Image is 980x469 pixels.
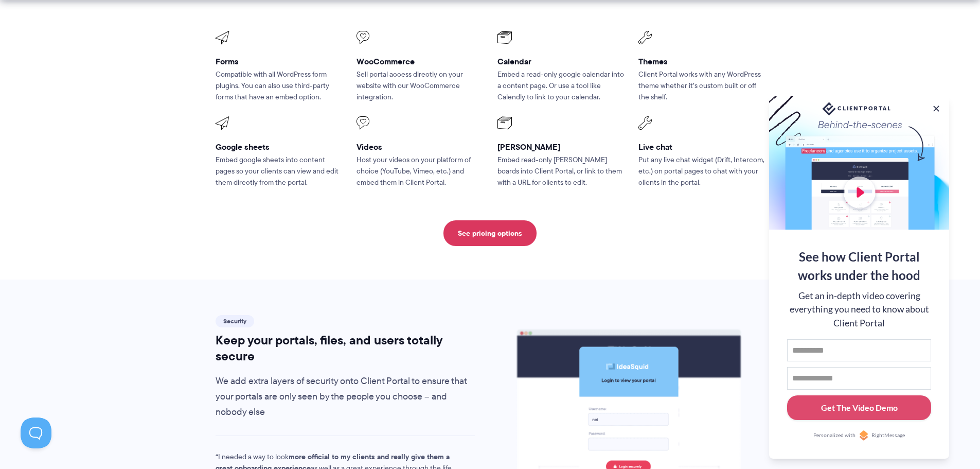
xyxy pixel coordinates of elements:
[216,56,342,67] h3: Forms
[216,333,475,363] h2: Keep your portals, files, and users totally secure
[497,56,624,67] h3: Calendar
[638,56,765,67] h3: Themes
[443,220,537,246] a: See pricing options
[497,142,624,152] h3: [PERSON_NAME]
[357,56,483,67] h3: WooCommerce
[821,402,898,414] div: Get The Video Demo
[357,154,483,188] p: Host your videos on your platform of choice (YouTube, Vimeo, etc.) and embed them in Client Portal.
[813,431,856,440] span: Personalized with
[871,431,905,440] span: RightMessage
[216,142,342,152] h3: Google sheets
[497,69,624,103] p: Embed a read-only google calendar into a content page. Or use a tool like Calendly to link to you...
[497,154,624,188] p: Embed read-only [PERSON_NAME] boards into Client Portal, or link to them with a URL for clients t...
[787,430,931,441] a: Personalized withRightMessage
[357,69,483,103] p: Sell portal access directly on your website with our WooCommerce integration.
[787,289,931,330] div: Get an in-depth video covering everything you need to know about Client Portal
[638,142,765,152] h3: Live chat
[787,248,931,285] div: See how Client Portal works under the hood
[638,69,765,103] p: Client Portal works with any WordPress theme whether it’s custom built or off the shelf.
[216,374,475,420] p: We add extra layers of security onto Client Portal to ensure that your portals are only seen by t...
[216,154,342,188] p: Embed google sheets into content pages so your clients can view and edit them directly from the p...
[787,395,931,421] button: Get The Video Demo
[21,418,51,448] iframe: Toggle Customer Support
[216,315,254,327] span: Security
[216,69,342,103] p: Compatible with all WordPress form plugins. You can also use third-party forms that have an embed...
[859,430,869,441] img: Personalized with RightMessage
[638,154,765,188] p: Put any live chat widget (Drift, Intercom, etc.) on portal pages to chat with your clients in the...
[357,142,483,152] h3: Videos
